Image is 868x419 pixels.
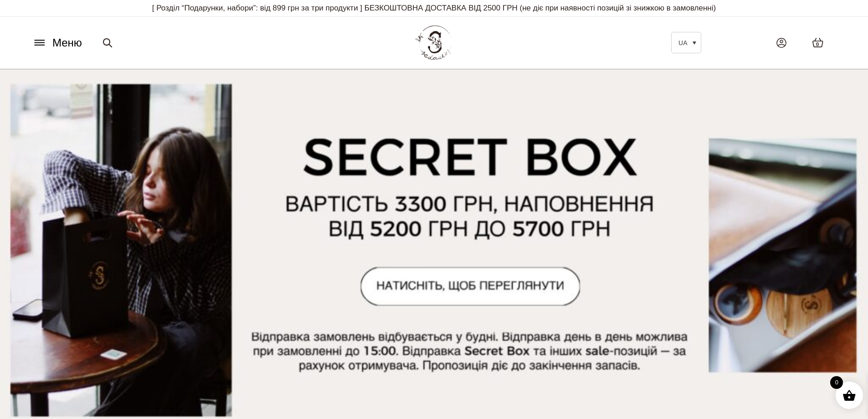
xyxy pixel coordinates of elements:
[30,34,85,52] button: Меню
[416,26,452,60] img: BY SADOVSKIY
[52,35,82,51] span: Меню
[671,32,701,53] a: UA
[803,28,833,57] a: 0
[678,39,687,47] span: UA
[816,41,819,48] span: 0
[830,376,843,389] span: 0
